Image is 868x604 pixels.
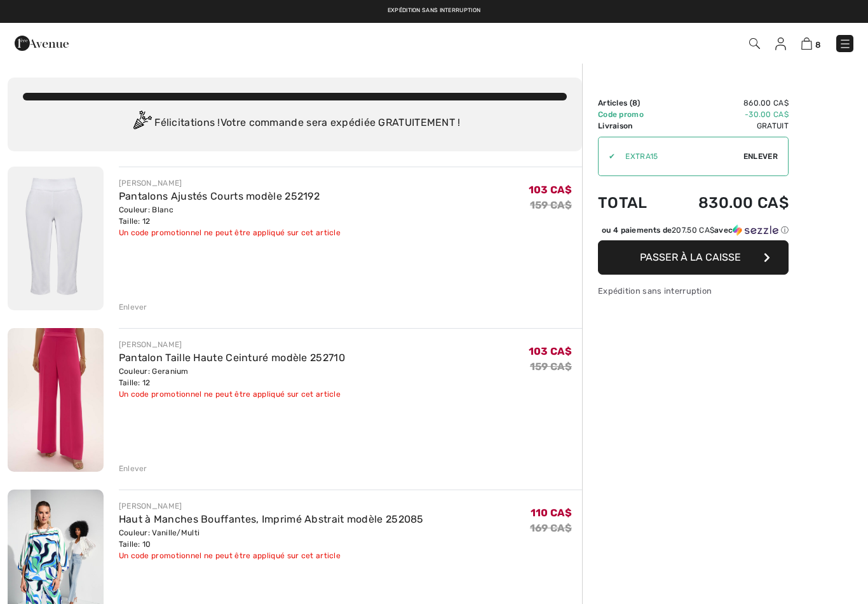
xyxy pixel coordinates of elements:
s: 159 CA$ [530,199,572,211]
div: Un code promotionnel ne peut être appliqué sur cet article [119,227,341,238]
div: [PERSON_NAME] [119,339,345,350]
img: Panier d'achat [801,38,812,50]
div: Couleur: Vanille/Multi Taille: 10 [119,527,424,550]
td: -30.00 CA$ [665,109,789,120]
div: Expédition sans interruption [598,285,789,297]
img: Recherche [749,38,760,49]
span: 110 CA$ [531,507,572,519]
a: Pantalon Taille Haute Ceinturé modèle 252710 [119,352,345,364]
img: Menu [839,38,851,50]
div: Couleur: Geranium Taille: 12 [119,366,345,388]
span: 8 [632,99,637,107]
img: Mes infos [775,38,786,50]
a: 1ère Avenue [15,36,69,48]
div: Enlever [119,463,147,474]
img: Pantalons Ajustés Courts modèle 252192 [8,167,104,310]
span: Passer à la caisse [640,251,741,263]
div: Enlever [119,301,147,313]
a: Haut à Manches Bouffantes, Imprimé Abstrait modèle 252085 [119,513,424,525]
div: Couleur: Blanc Taille: 12 [119,204,341,227]
span: 103 CA$ [529,345,572,357]
a: Pantalons Ajustés Courts modèle 252192 [119,190,320,202]
td: Code promo [598,109,665,120]
span: 8 [815,40,821,50]
div: Félicitations ! Votre commande sera expédiée GRATUITEMENT ! [23,111,567,136]
td: Livraison [598,120,665,132]
input: Code promo [615,137,743,175]
td: Articles ( ) [598,97,665,109]
td: 860.00 CA$ [665,97,789,109]
span: 207.50 CA$ [672,226,714,235]
img: Pantalon Taille Haute Ceinturé modèle 252710 [8,328,104,472]
div: [PERSON_NAME] [119,500,424,512]
s: 159 CA$ [530,360,572,373]
div: ✔ [599,151,615,162]
a: 8 [801,36,821,51]
td: Gratuit [665,120,789,132]
td: Total [598,181,665,224]
div: Un code promotionnel ne peut être appliqué sur cet article [119,550,424,561]
img: Congratulation2.svg [129,111,154,136]
td: 830.00 CA$ [665,181,789,224]
s: 169 CA$ [530,522,572,534]
div: [PERSON_NAME] [119,177,341,189]
img: Sezzle [733,224,778,236]
div: ou 4 paiements de avec [602,224,789,236]
span: Enlever [743,151,778,162]
div: Un code promotionnel ne peut être appliqué sur cet article [119,388,345,400]
div: ou 4 paiements de207.50 CA$avecSezzle Cliquez pour en savoir plus sur Sezzle [598,224,789,240]
span: 103 CA$ [529,184,572,196]
button: Passer à la caisse [598,240,789,275]
img: 1ère Avenue [15,31,69,56]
